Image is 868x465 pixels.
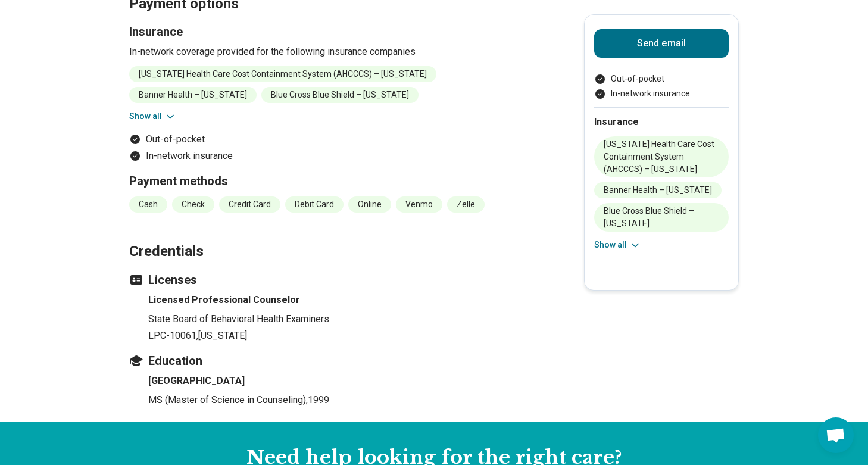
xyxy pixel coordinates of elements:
li: Credit Card [219,196,280,213]
li: [US_STATE] Health Care Cost Containment System (AHCCCS) – [US_STATE] [594,136,729,177]
h4: [GEOGRAPHIC_DATA] [148,374,546,388]
p: In-network coverage provided for the following insurance companies [129,45,546,59]
li: Venmo [396,196,442,213]
h4: Licensed Professional Counselor [148,293,546,307]
h3: Payment methods [129,173,546,189]
li: Online [348,196,391,213]
p: MS (Master of Science in Counseling) , 1999 [148,393,546,407]
button: Send email [594,29,729,58]
h3: Licenses [129,271,546,288]
p: State Board of Behavioral Health Examiners [148,312,546,326]
span: , [US_STATE] [196,330,247,341]
li: Check [172,196,214,213]
h2: Credentials [129,213,546,262]
h3: Insurance [129,23,546,40]
li: In-network insurance [129,149,546,163]
ul: Payment options [129,132,546,163]
button: Show all [594,239,641,251]
h2: Insurance [594,115,729,129]
div: Open chat [818,417,854,453]
li: Banner Health – [US_STATE] [594,182,722,198]
li: Out-of-pocket [594,73,729,85]
li: Zelle [447,196,485,213]
button: Show all [129,110,176,123]
li: Out-of-pocket [129,132,546,146]
li: Debit Card [285,196,344,213]
p: LPC-10061 [148,329,546,343]
li: Cash [129,196,167,213]
li: Blue Cross Blue Shield – [US_STATE] [594,203,729,232]
li: Banner Health – [US_STATE] [129,87,257,103]
ul: Payment options [594,73,729,100]
li: Blue Cross Blue Shield – [US_STATE] [261,87,419,103]
li: [US_STATE] Health Care Cost Containment System (AHCCCS) – [US_STATE] [129,66,436,82]
li: In-network insurance [594,88,729,100]
h3: Education [129,352,546,369]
